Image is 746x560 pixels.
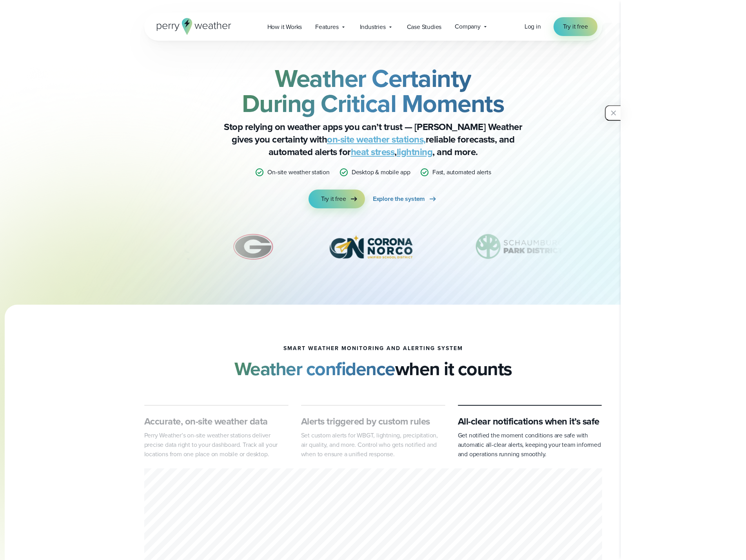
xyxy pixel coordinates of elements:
span: Company [455,22,481,31]
a: Try it free [309,190,365,208]
h3: Accurate, on-site weather data [144,415,289,428]
a: on-site weather stations, [327,132,426,146]
p: Perry Weather’s on-site weather stations deliver precise data right to your dashboard. Track all ... [144,431,289,459]
div: 6 of 12 [229,227,278,266]
a: heat stress [351,145,395,159]
span: How it Works [267,22,302,32]
span: Explore the system [373,194,425,204]
p: Desktop & mobile app [352,168,410,177]
span: Try it free [321,194,346,204]
div: 8 of 12 [464,227,575,266]
strong: Weather Certainty During Critical Moments [242,60,505,122]
img: University-of-Georgia.svg [229,227,278,266]
p: Stop relying on weather apps you can’t trust — [PERSON_NAME] Weather gives you certainty with rel... [216,121,530,158]
a: Try it free [554,17,597,36]
a: Case Studies [400,19,448,35]
div: 5 of 12 [129,227,192,266]
span: Industries [360,22,386,32]
h2: when it counts [234,358,512,380]
img: Corona-Norco-Unified-School-District.svg [315,227,427,266]
div: slideshow [183,227,563,270]
span: Try it free [563,22,588,31]
span: Case Studies [407,22,442,32]
span: Features [315,22,338,32]
p: Get notified the moment conditions are safe with automatic all-clear alerts, keeping your team in... [458,431,602,459]
a: Explore the system [373,190,437,208]
strong: Weather confidence [234,355,395,383]
a: lightning [397,145,433,159]
h3: Alerts triggered by custom rules [301,415,445,428]
p: On-site weather station [267,168,329,177]
h3: All-clear notifications when it’s safe [458,415,602,428]
a: How it Works [261,19,309,35]
p: Set custom alerts for WBGT, lightning, precipitation, air quality, and more. Control who gets not... [301,431,445,459]
a: Log in [525,22,541,31]
img: DPR-Construction.svg [129,227,192,266]
iframe: profile [3,11,122,72]
img: Schaumburg-Park-District-1.svg [464,227,575,266]
div: 7 of 12 [315,227,427,266]
h1: smart weather monitoring and alerting system [283,345,463,352]
p: Fast, automated alerts [432,168,491,177]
